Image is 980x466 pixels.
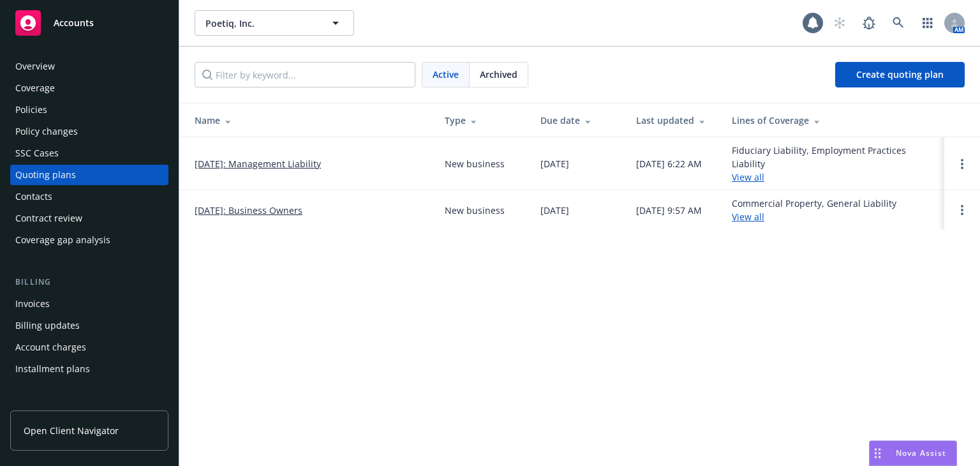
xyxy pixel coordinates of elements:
[195,204,302,217] a: [DATE]: Business Owners
[886,10,911,36] a: Search
[15,359,90,379] div: Installment plans
[15,208,82,229] div: Contract review
[10,186,168,207] a: Contacts
[15,186,52,207] div: Contacts
[827,10,852,36] a: Start snowing
[10,359,168,379] a: Installment plans
[896,447,946,458] span: Nova Assist
[15,100,47,120] div: Policies
[15,121,78,142] div: Policy changes
[636,114,711,127] div: Last updated
[10,121,168,142] a: Policy changes
[540,157,569,170] div: [DATE]
[835,62,965,87] a: Create quoting plan
[15,165,76,185] div: Quoting plans
[856,10,882,36] a: Report a Bug
[205,17,316,30] span: Poetiq, Inc.
[445,157,505,170] div: New business
[15,294,50,314] div: Invoices
[445,114,520,127] div: Type
[195,62,415,87] input: Filter by keyword...
[24,424,119,437] span: Open Client Navigator
[540,204,569,217] div: [DATE]
[954,202,970,218] a: Open options
[636,204,702,217] div: [DATE] 9:57 AM
[10,165,168,185] a: Quoting plans
[732,114,934,127] div: Lines of Coverage
[195,10,354,36] button: Poetiq, Inc.
[10,276,168,289] div: Billing
[10,78,168,98] a: Coverage
[195,157,321,170] a: [DATE]: Management Liability
[732,171,764,183] a: View all
[445,204,505,217] div: New business
[915,10,940,36] a: Switch app
[10,56,168,77] a: Overview
[732,144,934,184] div: Fiduciary Liability, Employment Practices Liability
[15,230,110,250] div: Coverage gap analysis
[15,337,86,357] div: Account charges
[732,211,764,223] a: View all
[433,68,459,81] span: Active
[636,157,702,170] div: [DATE] 6:22 AM
[15,315,80,336] div: Billing updates
[540,114,616,127] div: Due date
[10,230,168,250] a: Coverage gap analysis
[15,56,55,77] div: Overview
[480,68,517,81] span: Archived
[10,337,168,357] a: Account charges
[10,294,168,314] a: Invoices
[10,143,168,163] a: SSC Cases
[15,143,59,163] div: SSC Cases
[732,197,896,223] div: Commercial Property, General Liability
[870,441,886,465] div: Drag to move
[10,5,168,41] a: Accounts
[10,315,168,336] a: Billing updates
[15,78,55,98] div: Coverage
[195,114,424,127] div: Name
[856,68,944,80] span: Create quoting plan
[10,208,168,229] a: Contract review
[869,440,957,466] button: Nova Assist
[954,156,970,172] a: Open options
[54,18,94,28] span: Accounts
[10,100,168,120] a: Policies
